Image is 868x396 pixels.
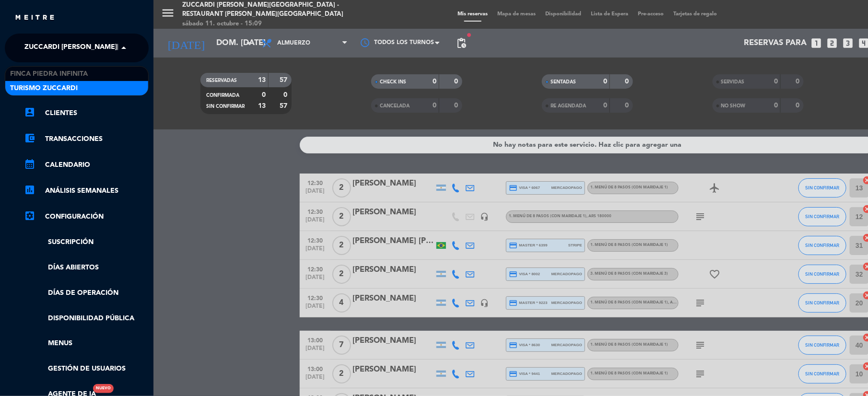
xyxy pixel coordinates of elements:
a: Disponibilidad pública [24,313,149,324]
a: account_boxClientes [24,107,149,119]
span: Turismo Zuccardi [10,83,78,94]
a: account_balance_walletTransacciones [24,133,149,145]
a: Suscripción [24,237,149,248]
a: Días abiertos [24,262,149,273]
img: MEITRE [14,14,55,22]
i: assessment [24,184,35,196]
span: Finca Piedra Infinita [10,69,88,80]
span: Zuccardi [PERSON_NAME][GEOGRAPHIC_DATA] - Restaurant [PERSON_NAME][GEOGRAPHIC_DATA] [24,38,366,58]
a: Días de Operación [24,288,149,299]
a: calendar_monthCalendario [24,159,149,171]
i: account_balance_wallet [24,132,35,144]
i: account_box [24,106,35,118]
a: Gestión de usuarios [24,363,149,374]
a: Configuración [24,211,149,222]
i: calendar_month [24,158,35,170]
a: Menus [24,338,149,349]
a: assessmentANÁLISIS SEMANALES [24,185,149,197]
i: settings_applications [24,210,35,221]
div: Nuevo [93,384,114,393]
